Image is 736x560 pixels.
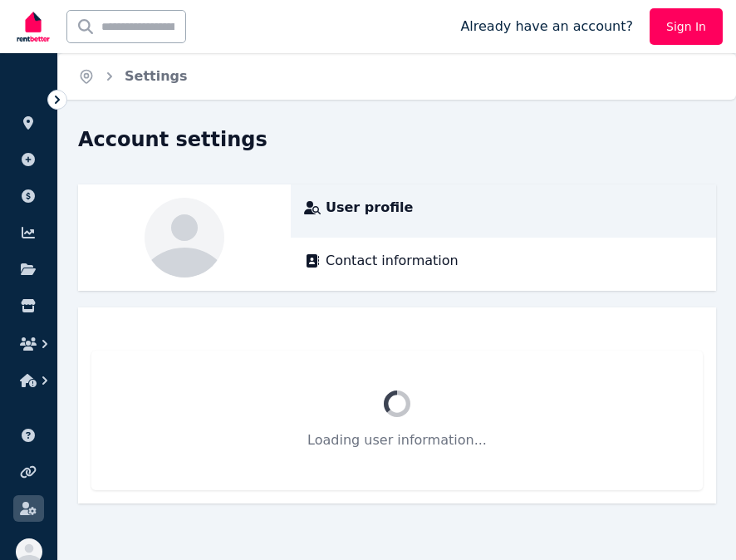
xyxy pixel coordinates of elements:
nav: Breadcrumb [58,53,208,100]
span: Contact information [326,251,459,271]
a: Settings [125,68,188,84]
a: Contact information [304,251,703,271]
a: User profile [304,198,703,218]
p: Loading user information... [131,430,663,450]
img: RentBetter [13,6,53,47]
span: User profile [326,198,413,218]
span: Already have an account? [460,17,633,37]
h1: Account settings [78,126,267,153]
a: Sign In [650,8,723,45]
